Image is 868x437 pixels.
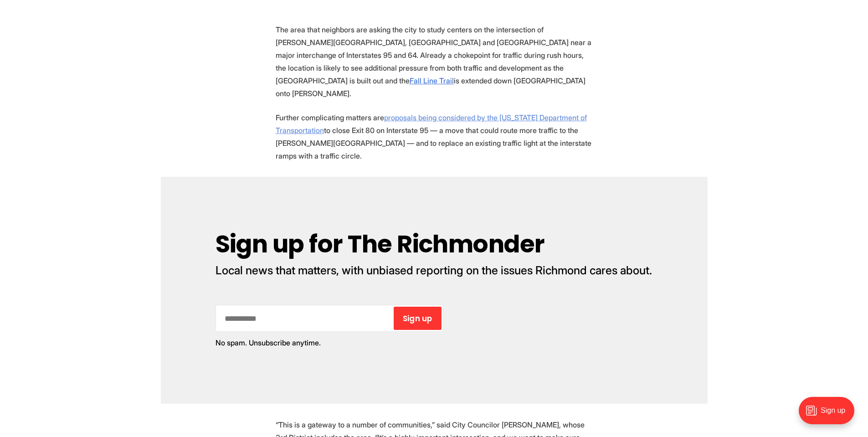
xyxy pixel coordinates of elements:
p: Further complicating matters are to close Exit 80 on Interstate 95 — a move that could route more... [276,111,593,162]
span: No spam. Unsubscribe anytime. [216,338,321,347]
button: Sign up [394,307,442,330]
p: The area that neighbors are asking the city to study centers on the intersection of [PERSON_NAME]... [276,23,593,100]
span: Sign up for The Richmonder [216,227,545,261]
span: Sign up [403,315,432,323]
a: proposals being considered by the [US_STATE] Department of Transportation [276,113,587,135]
span: Local news that matters, with unbiased reporting on the issues Richmond cares about. [216,263,652,277]
iframe: portal-trigger [791,392,868,437]
a: Fall Line Trail [410,76,454,85]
